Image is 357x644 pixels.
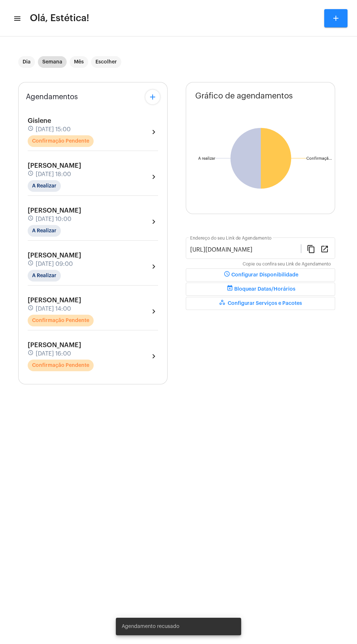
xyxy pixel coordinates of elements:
mat-chip: Semana [38,56,67,68]
span: [DATE] 10:00 [36,216,71,222]
mat-chip: Mês [70,56,88,68]
text: A realizar [198,156,215,160]
text: Confirmaçã... [306,156,332,161]
mat-hint: Copie ou confira seu Link de Agendamento [243,262,331,267]
span: Bloquear Datas/Horários [225,287,295,292]
span: [DATE] 18:00 [36,171,71,178]
span: Agendamento recusado [122,623,179,630]
button: Bloquear Datas/Horários [186,283,335,296]
mat-icon: schedule [28,260,34,268]
button: Configurar Disponibilidade [186,268,335,282]
mat-icon: add [148,93,157,101]
span: [PERSON_NAME] [28,162,81,169]
mat-icon: schedule [28,305,34,313]
mat-icon: schedule [223,271,231,279]
mat-chip: Dia [18,56,35,68]
mat-chip: A Realizar [28,225,61,237]
span: [DATE] 16:00 [36,350,71,357]
span: [DATE] 15:00 [36,126,71,133]
button: Configurar Serviços e Pacotes [186,297,335,310]
span: Olá, Estética! [30,12,89,24]
mat-icon: chevron_right [149,217,158,226]
span: [DATE] 09:00 [36,261,73,267]
span: Configurar Disponibilidade [223,272,298,278]
mat-chip: Confirmação Pendente [28,315,94,326]
span: Configurar Serviços e Pacotes [219,301,302,306]
mat-chip: A Realizar [28,270,61,282]
mat-icon: schedule [28,350,34,358]
input: Link [190,247,301,253]
mat-icon: schedule [28,125,34,133]
span: [PERSON_NAME] [28,297,81,303]
span: Gislene [28,117,51,124]
mat-icon: open_in_new [320,244,329,253]
mat-icon: schedule [28,215,34,223]
span: [PERSON_NAME] [28,342,81,348]
mat-chip: Confirmação Pendente [28,360,94,371]
mat-icon: chevron_right [149,352,158,361]
mat-icon: sidenav icon [13,14,20,23]
span: [PERSON_NAME] [28,207,81,214]
span: [DATE] 14:00 [36,306,71,312]
mat-chip: A Realizar [28,180,61,192]
mat-icon: content_copy [307,244,315,253]
mat-icon: chevron_right [149,128,158,136]
span: [PERSON_NAME] [28,252,81,259]
mat-icon: chevron_right [149,307,158,316]
span: Agendamentos [26,93,78,101]
mat-icon: add [331,14,340,23]
mat-icon: event_busy [225,285,234,294]
span: Gráfico de agendamentos [195,92,293,100]
mat-chip: Confirmação Pendente [28,135,94,147]
mat-icon: schedule [28,170,34,178]
mat-icon: workspaces_outlined [219,299,228,308]
mat-chip: Escolher [91,56,121,68]
mat-icon: chevron_right [149,172,158,181]
mat-icon: chevron_right [149,262,158,271]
